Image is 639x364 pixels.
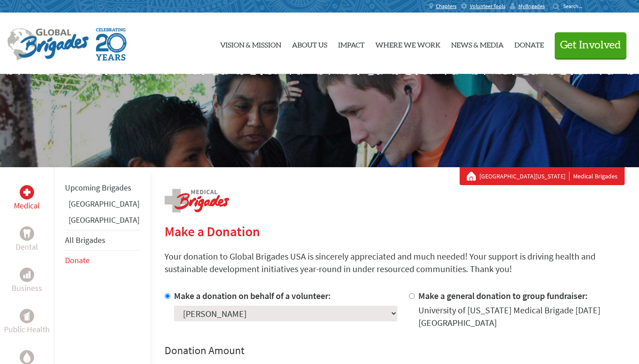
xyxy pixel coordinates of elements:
div: Public Health [20,309,34,323]
img: Public Health [23,312,30,321]
li: Donate [65,251,139,270]
h4: Donation Amount [165,343,625,358]
a: Donate [65,255,90,265]
img: Medical [23,189,30,196]
a: All Brigades [65,235,105,245]
div: Business [20,268,34,282]
a: About Us [292,20,327,67]
li: Honduras [65,214,139,230]
img: Water [23,352,30,362]
a: MedicalMedical [14,185,40,212]
span: Chapters [436,3,456,10]
div: Dental [20,226,34,241]
a: Vision & Mission [220,20,281,67]
a: [GEOGRAPHIC_DATA] [69,199,139,209]
a: Upcoming Brigades [65,182,131,193]
img: Global Brigades Logo [7,28,89,61]
a: News & Media [451,20,504,67]
a: Impact [338,20,365,67]
p: Your donation to Global Brigades USA is sincerely appreciated and much needed! Your support is dr... [165,250,625,275]
p: Public Health [4,323,50,336]
label: Make a general donation to group fundraiser: [418,290,588,301]
span: Get Involved [560,40,621,51]
a: Where We Work [375,20,440,67]
div: University of [US_STATE] Medical Brigade [DATE] [GEOGRAPHIC_DATA] [418,304,625,329]
li: Upcoming Brigades [65,178,139,198]
span: MyBrigades [518,3,545,10]
img: Dental [23,229,30,238]
a: [GEOGRAPHIC_DATA] [69,215,139,225]
p: Dental [16,241,38,253]
a: Donate [514,20,544,67]
li: All Brigades [65,230,139,251]
p: Medical [14,199,40,212]
div: Medical Brigades [467,172,617,181]
button: Get Involved [555,32,626,58]
img: Business [23,271,30,278]
a: BusinessBusiness [12,268,42,295]
img: Global Brigades Celebrating 20 Years [96,28,126,61]
input: Search... [563,3,589,9]
div: Medical [20,185,34,199]
li: Greece [65,198,139,214]
h2: Make a Donation [165,223,625,239]
a: [GEOGRAPHIC_DATA][US_STATE] [479,172,569,181]
img: logo-medical.png [165,189,229,212]
a: Public HealthPublic Health [4,309,50,336]
span: Volunteer Tools [470,3,505,10]
a: DentalDental [16,226,38,253]
label: Make a donation on behalf of a volunteer: [174,290,331,301]
p: Business [12,282,42,295]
